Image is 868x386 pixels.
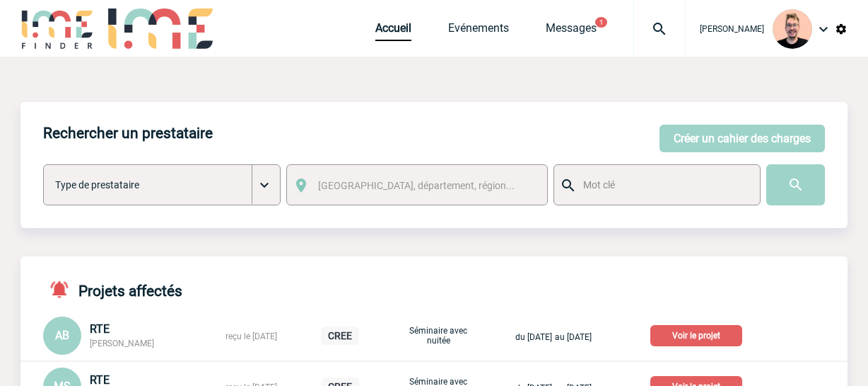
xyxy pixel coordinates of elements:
[225,331,277,341] span: reçu le [DATE]
[55,329,69,342] span: AB
[650,325,742,346] p: Voir le projet
[595,17,607,28] button: 1
[321,327,359,345] p: CREE
[546,21,597,41] a: Messages
[403,326,474,346] p: Séminaire avec nuitée
[700,24,764,34] span: [PERSON_NAME]
[650,328,748,341] a: Voir le projet
[90,339,154,348] span: [PERSON_NAME]
[43,279,182,300] h4: Projets affectés
[20,8,94,49] img: IME-Finder
[773,9,812,49] img: 129741-1.png
[580,176,747,194] input: Mot clé
[448,21,509,41] a: Evénements
[43,125,213,142] h4: Rechercher un prestataire
[49,279,78,300] img: notifications-active-24-px-r.png
[375,21,411,41] a: Accueil
[90,322,110,336] span: RTE
[515,332,552,342] span: du [DATE]
[766,164,825,205] input: Submit
[555,332,592,342] span: au [DATE]
[318,180,515,191] span: [GEOGRAPHIC_DATA], département, région...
